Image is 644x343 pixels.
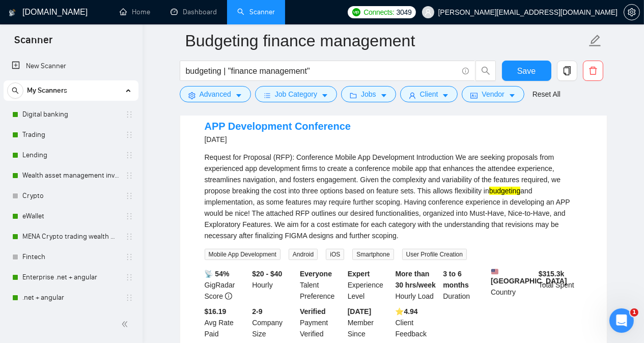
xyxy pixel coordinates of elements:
[252,307,262,316] b: 2-9
[350,92,357,99] span: folder
[462,86,524,102] button: idcardVendorcaret-down
[205,133,351,146] div: [DATE]
[476,66,495,75] span: search
[442,92,449,99] span: caret-down
[624,8,640,16] a: setting
[394,268,441,302] div: Hourly Load
[509,92,516,99] span: caret-down
[205,249,281,260] span: Mobile App Development
[583,61,603,81] button: delete
[205,152,582,241] div: Request for Proposal (RFP): Conference Mobile App Development Introduction We are seeking proposa...
[491,268,567,285] b: [GEOGRAPHIC_DATA]
[583,66,603,75] span: delete
[180,86,251,102] button: settingAdvancedcaret-down
[125,273,133,281] span: holder
[12,56,130,76] a: New Scanner
[341,86,396,102] button: folderJobscaret-down
[4,56,138,76] li: New Scanner
[250,306,298,339] div: Company Size
[8,87,23,94] span: search
[363,7,394,18] span: Connects:
[380,92,387,99] span: caret-down
[462,68,469,74] span: info-circle
[394,306,441,339] div: Client Feedback
[300,307,326,316] b: Verified
[22,186,119,206] a: Crypto
[125,294,133,302] span: holder
[321,92,328,99] span: caret-down
[22,226,119,247] a: MENA Crypto trading wealth manag
[609,308,634,333] iframe: Intercom live chat
[539,270,565,278] b: $ 315.3k
[589,34,602,47] span: edit
[203,306,250,339] div: Avg Rate Paid
[409,92,416,99] span: user
[300,270,332,278] b: Everyone
[9,5,16,21] img: logo
[517,65,536,77] span: Save
[250,268,298,302] div: Hourly
[205,307,227,316] b: $16.19
[22,145,119,165] a: Lending
[346,306,394,339] div: Member Since
[441,268,489,302] div: Duration
[120,8,150,16] a: homeHome
[420,89,438,100] span: Client
[264,92,271,99] span: bars
[396,307,418,316] b: ⭐️ 4.94
[557,61,577,81] button: copy
[397,7,412,18] span: 3049
[22,288,119,308] a: .net + angular
[557,66,577,75] span: copy
[352,8,360,16] img: upwork-logo.png
[22,247,119,267] a: Fintech
[489,268,537,302] div: Country
[537,268,584,302] div: Total Spent
[235,92,242,99] span: caret-down
[125,192,133,200] span: holder
[402,249,467,260] span: User Profile Creation
[624,8,639,16] span: setting
[425,9,432,16] span: user
[22,165,119,186] a: Wealth asset management investment
[188,92,195,99] span: setting
[275,89,317,100] span: Job Category
[200,89,231,100] span: Advanced
[237,8,275,16] a: searchScanner
[125,131,133,139] span: holder
[298,268,346,302] div: Talent Preference
[396,270,436,289] b: More than 30 hrs/week
[346,268,394,302] div: Experience Level
[400,86,458,102] button: userClientcaret-down
[22,125,119,145] a: Trading
[125,233,133,241] span: holder
[352,249,394,260] span: Smartphone
[502,61,551,81] button: Save
[255,86,337,102] button: barsJob Categorycaret-down
[125,171,133,180] span: holder
[348,307,371,316] b: [DATE]
[6,33,61,54] span: Scanner
[489,187,521,195] mark: budgeting
[171,8,217,16] a: dashboardDashboard
[533,89,561,100] a: Reset All
[443,270,469,289] b: 3 to 6 months
[7,82,23,99] button: search
[203,268,250,302] div: GigRadar Score
[482,89,504,100] span: Vendor
[252,270,282,278] b: $20 - $40
[27,80,67,101] span: My Scanners
[205,121,351,132] a: APP Development Conference
[22,206,119,226] a: eWallet
[121,319,131,329] span: double-left
[326,249,344,260] span: iOS
[470,92,478,99] span: idcard
[289,249,318,260] span: Android
[298,306,346,339] div: Payment Verified
[125,253,133,261] span: holder
[125,212,133,220] span: holder
[125,151,133,159] span: holder
[348,270,370,278] b: Expert
[22,104,119,125] a: Digital banking
[22,267,119,288] a: Enterprise .net + angular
